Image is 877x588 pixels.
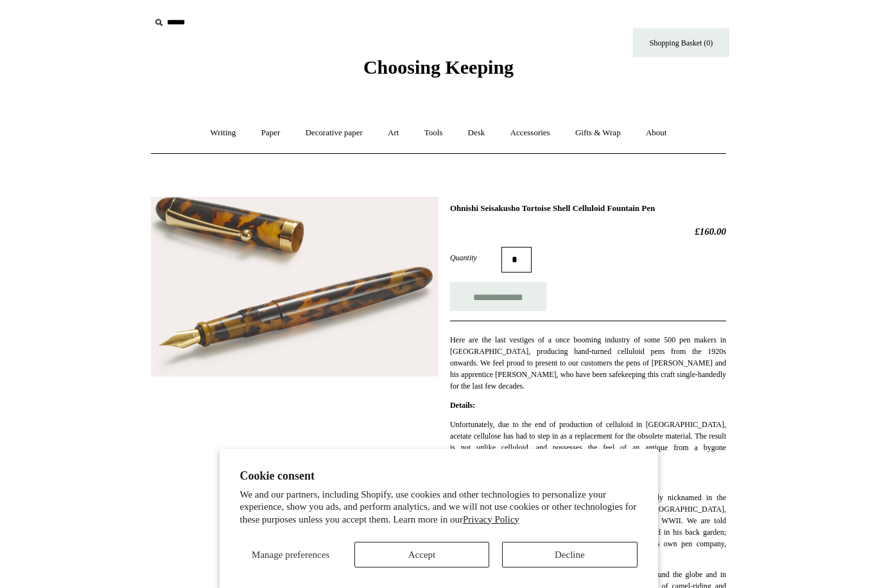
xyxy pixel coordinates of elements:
[450,401,475,410] strong: Details:
[450,252,501,264] label: Quantity
[376,116,410,150] a: Art
[354,542,489,567] button: Accept
[633,28,729,57] a: Shopping Basket (0)
[413,116,455,150] a: Tools
[450,203,726,214] h1: Ohnishi Seisakusho Tortoise Shell Celluloid Fountain Pen
[450,334,726,392] p: Here are the last vestiges of a once booming industry of some 500 pen makers in [GEOGRAPHIC_DATA]...
[634,116,679,150] a: About
[250,116,292,150] a: Paper
[240,489,638,526] p: We and our partners, including Shopify, use cookies and other technologies to personalize your ex...
[502,542,637,567] button: Decline
[450,226,726,237] h2: £160.00
[456,116,497,150] a: Desk
[294,116,374,150] a: Decorative paper
[363,56,514,78] span: Choosing Keeping
[463,514,519,525] a: Privacy Policy
[363,67,514,76] a: Choosing Keeping
[151,197,438,376] img: Ohnishi Seisakusho Tortoise Shell Celluloid Fountain Pen
[564,116,632,150] a: Gifts & Wrap
[240,469,638,483] h2: Cookie consent
[450,419,726,465] p: Unfortunately, due to the end of production of celluloid in [GEOGRAPHIC_DATA], acetate cellulose ...
[252,550,329,560] span: Manage preferences
[499,116,562,150] a: Accessories
[199,116,248,150] a: Writing
[240,542,342,567] button: Manage preferences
